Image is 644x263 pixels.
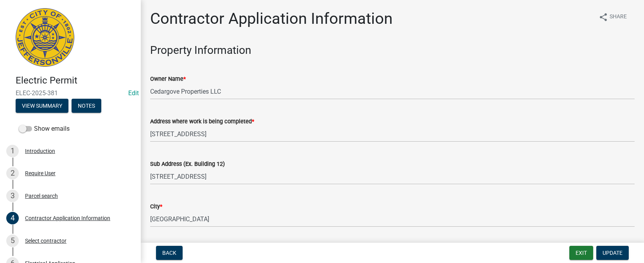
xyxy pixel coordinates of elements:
a: Edit [128,89,139,97]
img: City of Jeffersonville, Indiana [16,8,74,67]
div: 1 [6,145,19,157]
label: Address where work is being completed [150,119,254,124]
button: shareShare [592,9,633,25]
span: Share [610,12,627,22]
div: 2 [6,167,19,179]
wm-modal-confirm: Edit Application Number [128,89,139,97]
button: Notes [72,99,101,113]
div: Require User [25,171,56,176]
label: Owner Name [150,76,186,82]
div: Select contractor [25,238,66,243]
button: Back [156,246,183,260]
div: Contractor Application Information [25,215,110,221]
h4: Electric Permit [16,75,135,86]
h3: Property Information [150,44,635,57]
div: 3 [6,190,19,202]
button: Exit [569,246,593,260]
span: ELEC-2025-381 [16,89,125,97]
span: Back [162,250,176,256]
label: Sub Address (Ex. Building 12) [150,162,225,167]
h1: Contractor Application Information [150,9,393,28]
div: Introduction [25,148,55,154]
label: City [150,204,162,210]
div: 4 [6,212,19,224]
button: Update [596,246,629,260]
div: Parcel search [25,193,58,199]
wm-modal-confirm: Notes [72,103,101,109]
button: View Summary [16,99,68,113]
wm-modal-confirm: Summary [16,103,68,109]
div: 5 [6,235,19,247]
span: Update [603,250,622,256]
i: share [599,12,608,22]
label: Show emails [19,124,70,133]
